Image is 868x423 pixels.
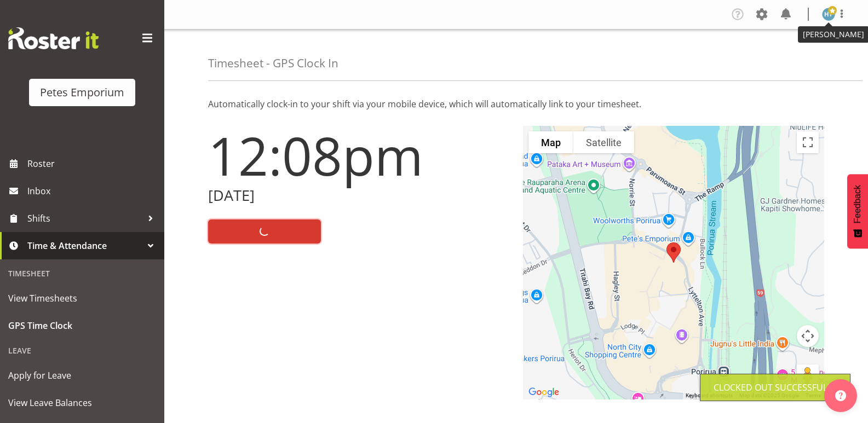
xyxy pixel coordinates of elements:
[686,392,733,399] button: Keyboard shortcuts
[526,385,562,399] img: Google
[27,183,159,199] span: Inbox
[3,262,162,285] div: Timesheet
[797,131,819,153] button: Toggle fullscreen view
[3,312,162,339] a: GPS Time Clock
[3,389,162,416] a: View Leave Balances
[40,84,124,101] div: Petes Emporium
[847,174,868,248] button: Feedback - Show survey
[8,317,156,334] span: GPS Time Clock
[822,8,835,21] img: helena-tomlin701.jpg
[853,185,863,223] span: Feedback
[208,57,338,69] h4: Timesheet - GPS Clock In
[8,27,99,49] img: Rosterit website logo
[835,390,846,401] img: help-xxl-2.png
[3,285,162,312] a: View Timesheets
[8,395,156,411] span: View Leave Balances
[714,381,837,394] div: Clocked out Successfully
[3,362,162,389] a: Apply for Leave
[8,290,156,306] span: View Timesheets
[528,131,573,153] button: Show street map
[8,367,156,384] span: Apply for Leave
[27,210,142,227] span: Shifts
[208,97,824,111] p: Automatically clock-in to your shift via your mobile device, which will automatically link to you...
[797,325,819,347] button: Map camera controls
[797,364,819,386] button: Drag Pegman onto the map to open Street View
[208,187,510,204] h2: [DATE]
[27,155,159,172] span: Roster
[3,339,162,362] div: Leave
[27,237,142,254] span: Time & Attendance
[208,126,510,185] h1: 12:08pm
[573,131,634,153] button: Show satellite imagery
[526,385,562,399] a: Open this area in Google Maps (opens a new window)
